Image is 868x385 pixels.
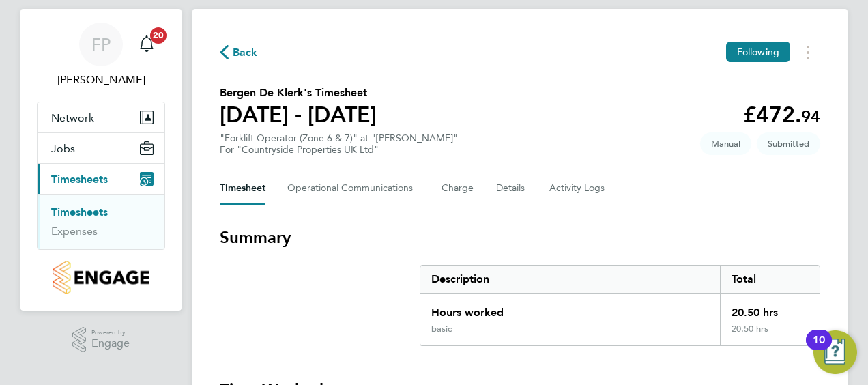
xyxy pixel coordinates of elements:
[220,101,377,128] h1: [DATE] - [DATE]
[37,261,165,294] a: Go to home page
[233,44,258,61] span: Back
[220,85,377,101] h2: Bergen De Klerk's Timesheet
[150,27,167,44] span: 20
[220,44,258,61] button: Back
[51,111,94,124] span: Network
[51,205,108,218] a: Timesheets
[72,327,130,353] a: Powered byEngage
[91,35,111,53] span: FP
[91,327,130,339] span: Powered by
[38,102,164,132] button: Network
[720,324,820,345] div: 20.50 hrs
[37,72,165,88] span: Frederick Potrykus
[813,330,857,374] button: Open Resource Center, 10 new notifications
[38,164,164,194] button: Timesheets
[726,42,790,62] button: Following
[420,294,720,324] div: Hours worked
[220,144,458,156] div: For "Countryside Properties UK Ltd"
[51,142,75,155] span: Jobs
[801,106,820,126] span: 94
[720,294,820,324] div: 20.50 hrs
[51,225,98,238] a: Expenses
[720,266,820,293] div: Total
[496,172,527,205] button: Details
[420,266,720,293] div: Description
[813,340,825,358] div: 10
[37,23,165,88] a: FP[PERSON_NAME]
[220,132,458,156] div: "Forklift Operator (Zone 6 & 7)" at "[PERSON_NAME]"
[796,42,820,63] button: Timesheets Menu
[133,23,160,66] a: 20
[442,172,474,205] button: Charge
[549,172,607,205] button: Activity Logs
[220,227,820,248] h3: Summary
[420,265,820,346] div: Summary
[91,338,130,350] span: Engage
[757,132,820,155] span: This timesheet is Submitted.
[20,9,182,311] nav: Main navigation
[51,173,108,186] span: Timesheets
[38,133,164,163] button: Jobs
[737,46,779,58] span: Following
[53,261,149,294] img: countryside-properties-logo-retina.png
[287,172,420,205] button: Operational Communications
[743,102,820,128] app-decimal: £472.
[700,132,751,155] span: This timesheet was manually created.
[38,194,164,249] div: Timesheets
[431,324,452,334] div: basic
[220,172,265,205] button: Timesheet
